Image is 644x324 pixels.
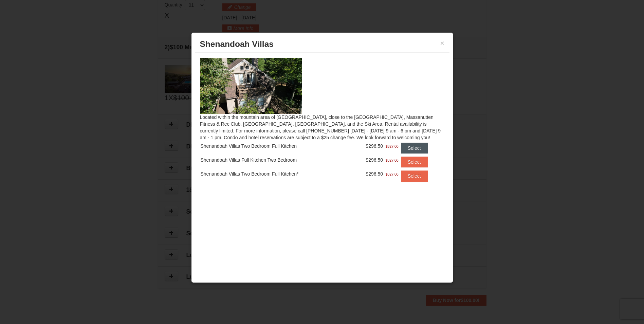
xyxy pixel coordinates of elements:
button: × [440,40,444,47]
span: $296.50 [366,157,383,163]
span: $296.50 [366,171,383,177]
div: Shenandoah Villas Two Bedroom Full Kitchen* [201,170,348,177]
button: Select [401,143,428,154]
span: $327.00 [386,171,399,178]
span: Shenandoah Villas [200,39,274,49]
div: Shenandoah Villas Full Kitchen Two Bedroom [201,157,348,163]
span: $296.50 [366,143,383,149]
div: Located within the mountain area of [GEOGRAPHIC_DATA], close to the [GEOGRAPHIC_DATA], Massanutte... [195,53,449,195]
span: $327.00 [386,143,399,150]
img: 19219019-2-e70bf45f.jpg [200,58,302,113]
span: $327.00 [386,157,399,164]
button: Select [401,157,428,167]
button: Select [401,170,428,181]
div: Shenandoah Villas Two Bedroom Full Kitchen [201,143,348,149]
